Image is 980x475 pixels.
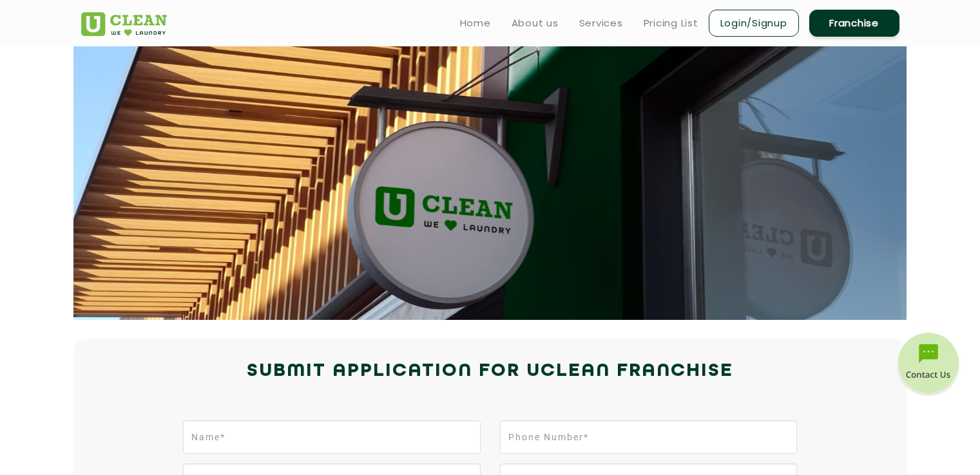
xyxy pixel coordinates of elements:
[512,15,559,31] a: About us
[500,420,797,454] input: Phone Number*
[81,356,899,387] h2: Submit Application for UCLEAN FRANCHISE
[644,15,698,31] a: Pricing List
[460,15,491,31] a: Home
[709,10,799,37] a: Login/Signup
[81,12,167,36] img: UClean Laundry and Dry Cleaning
[579,15,623,31] a: Services
[809,10,899,37] a: Franchise
[896,333,961,397] img: contact-btn
[183,420,480,454] input: Name*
